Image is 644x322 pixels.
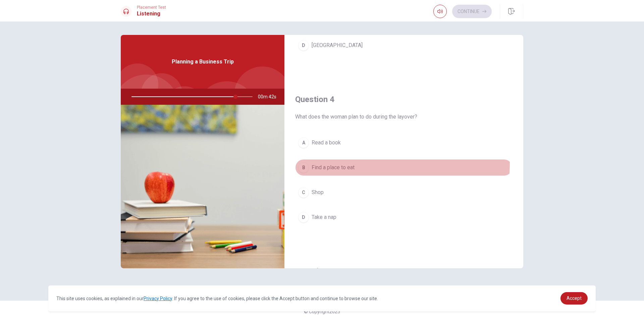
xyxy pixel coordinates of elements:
div: D [298,40,309,51]
span: © Copyright 2025 [304,309,340,314]
button: DTake a nap [295,209,513,226]
span: Planning a Business Trip [172,58,234,66]
button: CShop [295,184,513,201]
div: C [298,187,309,198]
span: Take a nap [312,213,336,221]
span: Read a book [312,139,341,147]
span: 00m 42s [258,89,282,105]
button: D[GEOGRAPHIC_DATA] [295,37,513,54]
span: Placement Test [137,5,166,10]
button: BFind a place to eat [295,159,513,176]
h1: Listening [137,10,166,18]
a: Privacy Policy [144,296,172,301]
h4: Question 5 [295,266,513,277]
span: What does the woman plan to do during the layover? [295,113,513,121]
h4: Question 4 [295,94,513,105]
span: Find a place to eat [312,164,355,172]
a: dismiss cookie message [560,292,588,305]
div: cookieconsent [48,285,596,311]
span: Accept [567,295,582,301]
span: [GEOGRAPHIC_DATA] [312,41,363,49]
div: B [298,162,309,173]
img: Planning a Business Trip [121,105,284,268]
button: ARead a book [295,134,513,151]
span: This site uses cookies, as explained in our . If you agree to the use of cookies, please click th... [56,296,378,301]
div: D [298,212,309,223]
span: Shop [312,188,324,196]
div: A [298,137,309,148]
